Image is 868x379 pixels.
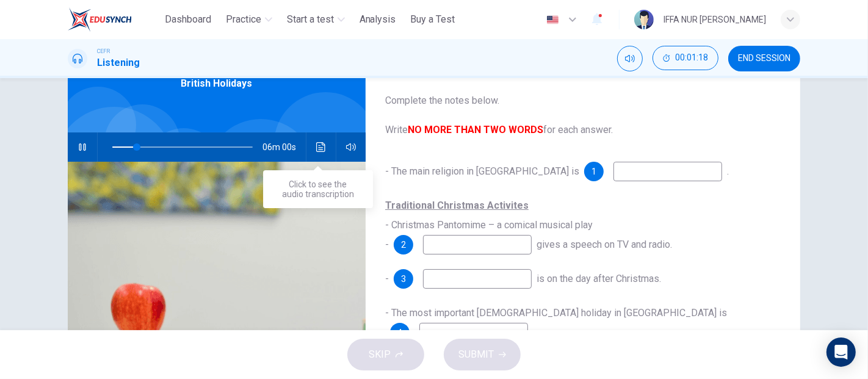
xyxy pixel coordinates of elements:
div: Mute [617,46,643,71]
span: Dashboard [165,12,211,27]
span: Analysis [360,12,396,27]
div: IFFA NUR [PERSON_NAME] [664,12,766,27]
span: - The main religion in [GEOGRAPHIC_DATA] is [385,165,579,177]
span: Start a test [287,12,334,27]
div: Open Intercom Messenger [826,337,856,367]
span: 1 [591,167,596,176]
span: 2 [401,240,406,249]
img: Profile picture [634,10,654,29]
span: - The most important [DEMOGRAPHIC_DATA] holiday in [GEOGRAPHIC_DATA] is [385,307,727,319]
span: Complete the notes below. Write for each answer. [385,93,781,137]
span: CEFR [97,47,110,56]
span: British Holidays [181,76,253,91]
span: is on the day after Christmas. [537,273,661,284]
button: Click to see the audio transcription [311,132,331,162]
button: END SESSION [728,46,800,71]
span: 4 [397,328,402,337]
span: Practice [226,12,261,27]
span: - [385,273,389,284]
span: . [727,165,729,177]
img: en [545,15,560,24]
span: 3 [401,275,406,283]
button: Analysis [355,9,401,31]
span: . [533,327,535,338]
span: END SESSION [738,54,790,63]
span: - Christmas Pantomime – a comical musical play - [385,200,593,250]
a: ELTC logo [68,7,160,32]
button: 00:01:18 [653,46,718,70]
div: Hide [653,46,718,71]
span: 06m 00s [262,132,306,162]
h1: Listening [97,56,140,70]
img: ELTC logo [68,7,132,32]
span: 00:01:18 [675,53,708,63]
div: Click to see the audio transcription [263,170,373,208]
b: NO MORE THAN TWO WORDS [408,124,543,135]
span: gives a speech on TV and radio. [537,239,672,250]
button: Dashboard [160,9,216,31]
span: Buy a Test [411,12,455,27]
button: Practice [221,9,277,31]
u: Traditional Christmas Activites [385,200,529,211]
button: Start a test [282,9,350,31]
button: Buy a Test [406,9,460,31]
